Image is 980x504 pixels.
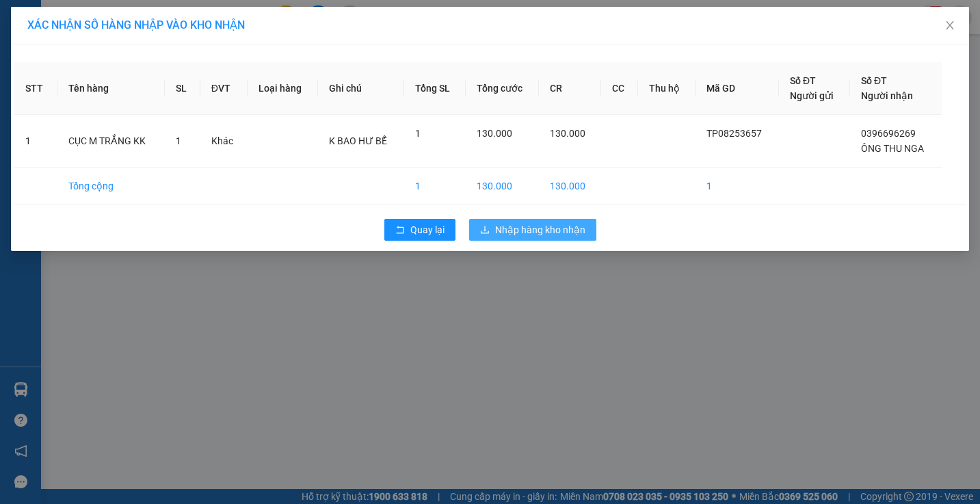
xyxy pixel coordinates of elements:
th: CR [539,62,601,115]
th: ĐVT [200,62,248,115]
span: 1 [176,135,181,146]
span: TP08253657 [706,128,762,139]
th: Mã GD [696,62,779,115]
button: downloadNhập hàng kho nhận [469,219,596,241]
span: Số ĐT [790,75,816,86]
span: XÁC NHẬN SỐ HÀNG NHẬP VÀO KHO NHẬN [27,18,245,31]
th: Loại hàng [248,62,318,115]
td: 130.000 [466,168,539,205]
td: CỤC M TRẮNG KK [57,115,165,168]
span: 0396696269 [861,128,916,139]
th: Thu hộ [638,62,695,115]
span: close [944,20,955,31]
span: Người nhận [861,90,913,101]
span: Quay lại [410,222,445,237]
th: STT [14,62,57,115]
th: SL [165,62,200,115]
td: 130.000 [539,168,601,205]
span: Số ĐT [861,75,887,86]
button: rollbackQuay lại [384,219,455,241]
td: 1 [404,168,466,205]
th: Tổng cước [466,62,539,115]
td: 1 [14,115,57,168]
button: Close [931,7,969,45]
th: Ghi chú [318,62,405,115]
span: 1 [415,128,421,139]
span: rollback [395,225,405,236]
th: CC [601,62,638,115]
span: Nhập hàng kho nhận [495,222,585,237]
td: Khác [200,115,248,168]
span: K BAO HƯ BỂ [329,135,387,146]
span: 130.000 [477,128,512,139]
span: ÔNG THU NGA [861,143,924,154]
span: download [480,225,490,236]
td: 1 [696,168,779,205]
span: 130.000 [550,128,585,139]
th: Tên hàng [57,62,165,115]
span: Người gửi [790,90,834,101]
th: Tổng SL [404,62,466,115]
td: Tổng cộng [57,168,165,205]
